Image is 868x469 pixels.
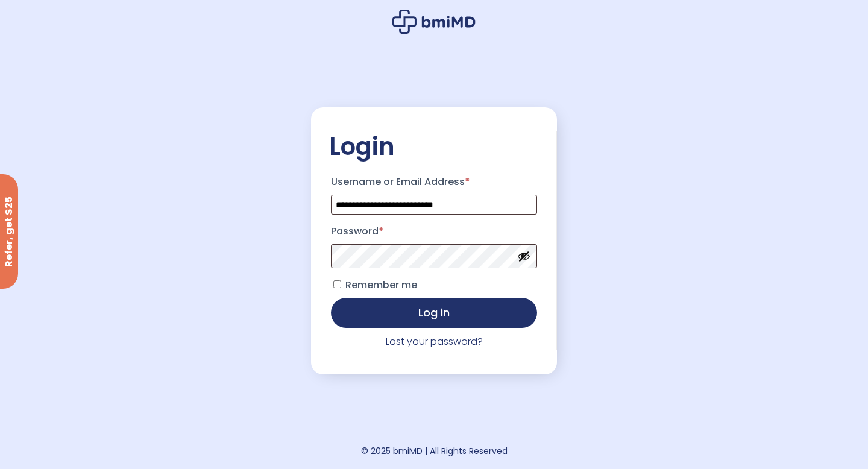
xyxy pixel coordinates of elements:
[345,278,417,292] span: Remember me
[331,222,538,241] label: Password
[386,335,483,348] a: Lost your password?
[333,280,341,288] input: Remember me
[361,442,508,459] div: © 2025 bmiMD | All Rights Reserved
[329,131,539,162] h2: Login
[331,298,538,328] button: Log in
[517,250,530,263] button: Show password
[331,172,538,192] label: Username or Email Address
